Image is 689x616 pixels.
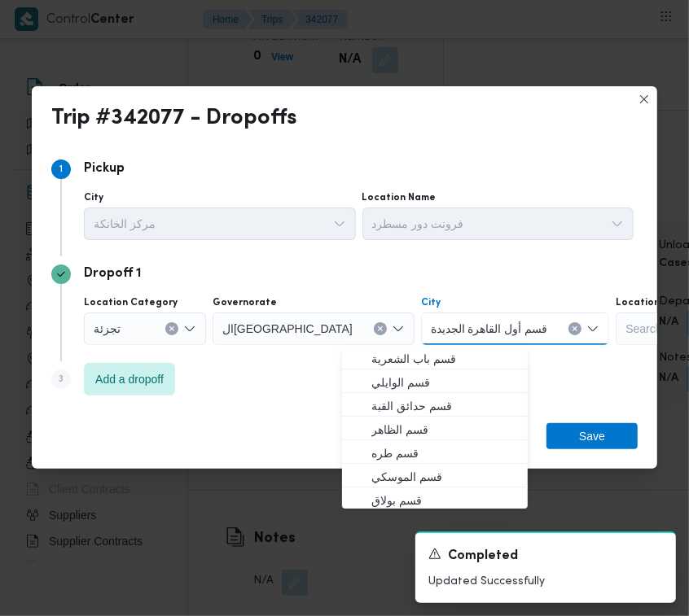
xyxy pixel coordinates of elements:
[222,319,353,337] span: ال[GEOGRAPHIC_DATA]
[374,322,387,335] button: Clear input
[94,214,156,232] span: مركز الخانكة
[183,322,196,335] button: Open list of options
[84,363,175,395] button: Add a dropoff
[428,546,663,566] div: Notification
[546,423,638,449] button: Save
[342,464,528,487] button: قسم الموسكي
[371,467,518,487] span: قسم الموسكي
[342,393,528,417] button: قسم حدائق القبة
[342,369,528,393] button: قسم الوايلي
[428,573,663,590] p: Updated Successfully
[94,319,121,337] span: تجزئة
[371,420,518,439] span: قسم الظاهر
[611,217,624,230] button: Open list of options
[421,296,441,309] label: City
[59,374,64,384] span: 3
[84,159,125,179] p: Pickup
[342,487,528,511] button: قسم بولاق
[371,443,518,463] span: قسم طره
[579,423,605,449] span: Save
[342,440,528,464] button: قسم طره
[371,349,518,369] span: قسم باب الشعرية
[568,322,581,335] button: Clear input
[165,322,178,335] button: Clear input
[371,373,518,392] span: قسم الوايلي
[362,191,437,204] label: Location Name
[84,296,178,309] label: Location Category
[213,296,277,309] label: Governorate
[342,417,528,440] button: قسم الظاهر
[59,164,63,174] span: 1
[84,264,141,284] p: Dropoff 1
[634,90,654,109] button: Closes this modal window
[448,547,518,566] span: Completed
[431,319,548,337] span: قسم أول القاهرة الجديدة
[392,322,405,335] button: Open list of options
[51,106,297,132] div: Trip #342077 - Dropoffs
[371,491,518,510] span: قسم بولاق
[372,214,464,232] span: فرونت دور مسطرد
[56,269,66,279] svg: Step 2 is complete
[586,322,599,335] button: Close list of options
[371,396,518,416] span: قسم حدائق القبة
[95,369,164,389] span: Add a dropoff
[84,191,103,204] label: City
[333,217,346,230] button: Open list of options
[342,346,528,369] button: قسم باب الشعرية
